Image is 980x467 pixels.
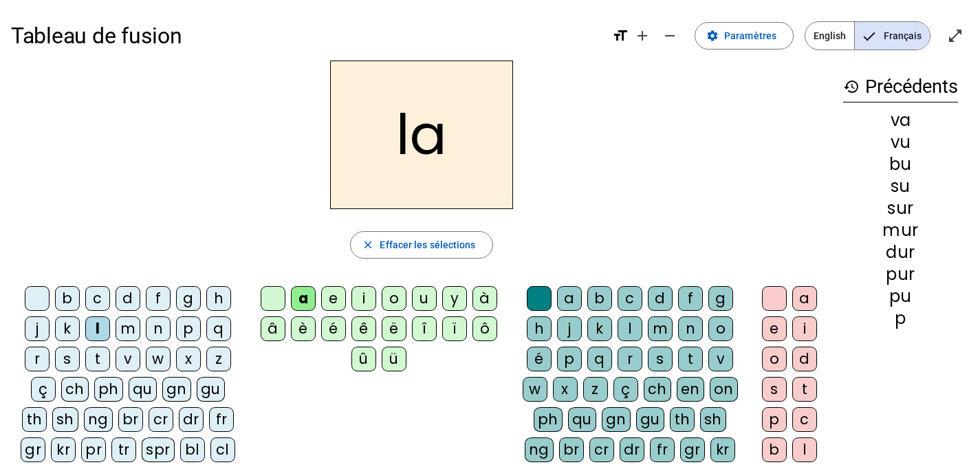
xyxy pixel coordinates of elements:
div: br [559,437,584,462]
div: gu [636,407,664,432]
button: Paramètres [695,22,794,50]
div: pur [843,266,958,283]
div: q [587,347,612,371]
div: d [648,286,673,311]
div: i [792,316,817,341]
div: y [442,286,467,311]
div: v [116,347,140,371]
div: t [792,377,817,402]
div: gn [162,377,191,402]
div: w [523,377,547,402]
div: h [206,286,231,311]
div: ç [31,377,56,402]
mat-button-toggle-group: Language selection [805,21,930,50]
div: gu [197,377,225,402]
div: h [527,316,552,341]
div: ë [382,316,406,341]
span: Français [855,22,930,50]
div: g [708,286,733,311]
div: â [261,316,285,341]
mat-icon: history [843,78,860,95]
div: cr [589,437,614,462]
div: s [762,377,787,402]
div: cl [210,437,235,462]
h1: Tableau de fusion [11,14,601,58]
div: su [843,178,958,195]
div: s [648,347,673,371]
div: n [146,316,171,341]
div: on [710,377,738,402]
div: a [557,286,582,311]
div: x [553,377,578,402]
div: u [412,286,437,311]
div: mur [843,222,958,239]
div: r [618,347,642,371]
div: a [792,286,817,311]
span: English [805,22,854,50]
span: Effacer les sélections [380,237,475,253]
div: a [291,286,316,311]
div: é [527,347,552,371]
button: Entrer en plein écran [941,22,969,50]
div: br [118,407,143,432]
div: p [762,407,787,432]
div: gr [21,437,45,462]
div: ch [61,377,89,402]
div: è [291,316,316,341]
button: Augmenter la taille de la police [629,22,656,50]
div: p [176,316,201,341]
button: Diminuer la taille de la police [656,22,684,50]
div: b [587,286,612,311]
div: qu [129,377,157,402]
div: va [843,112,958,129]
div: ph [534,407,563,432]
mat-icon: remove [662,28,678,44]
div: z [206,347,231,371]
div: cr [149,407,173,432]
mat-icon: close [362,239,374,251]
div: s [55,347,80,371]
div: ê [351,316,376,341]
div: ô [472,316,497,341]
div: qu [568,407,596,432]
mat-icon: format_size [612,28,629,44]
div: kr [710,437,735,462]
div: e [762,316,787,341]
div: fr [209,407,234,432]
div: vu [843,134,958,151]
span: Paramètres [724,28,776,44]
div: dr [179,407,204,432]
div: p [557,347,582,371]
div: t [678,347,703,371]
div: d [116,286,140,311]
div: b [762,437,787,462]
div: sur [843,200,958,217]
div: t [85,347,110,371]
div: ï [442,316,467,341]
div: à [472,286,497,311]
div: ph [94,377,123,402]
div: û [351,347,376,371]
h3: Précédents [843,72,958,102]
div: m [116,316,140,341]
div: g [176,286,201,311]
div: j [557,316,582,341]
div: pr [81,437,106,462]
div: o [762,347,787,371]
div: o [382,286,406,311]
div: b [55,286,80,311]
div: bu [843,156,958,173]
div: l [618,316,642,341]
div: q [206,316,231,341]
div: ng [84,407,113,432]
div: ch [644,377,671,402]
div: spr [142,437,175,462]
h2: la [330,61,513,209]
div: n [678,316,703,341]
div: r [25,347,50,371]
div: ng [525,437,554,462]
div: w [146,347,171,371]
div: k [587,316,612,341]
div: kr [51,437,76,462]
div: ç [613,377,638,402]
